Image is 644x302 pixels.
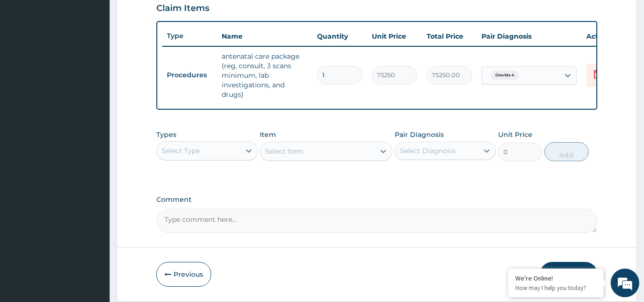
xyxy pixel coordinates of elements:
[156,5,179,28] div: Minimize live chat window
[5,201,182,234] textarea: Type your message and hit 'Enter'
[260,130,276,139] label: Item
[162,66,217,84] td: Procedures
[400,146,456,156] div: Select Diagnosis
[515,284,596,292] p: How may I help you today?
[422,27,477,46] th: Total Price
[55,90,132,187] span: We're online!
[217,27,312,46] th: Name
[498,130,532,139] label: Unit Price
[156,262,211,287] button: Previous
[477,27,582,46] th: Pair Diagnosis
[395,130,444,139] label: Pair Diagnosis
[18,48,39,72] img: d_794563401_company_1708531726252_794563401
[312,27,367,46] th: Quantity
[515,274,596,282] div: We're Online!
[156,131,176,139] label: Types
[544,142,589,161] button: Add
[217,47,312,104] td: antenatal care package (reg, consult, 3 scans minimum, lab investigations, and drugs)
[540,262,597,287] button: Submit
[162,27,217,45] th: Type
[162,146,200,156] div: Select Type
[582,27,629,46] th: Actions
[156,3,209,14] h3: Claim Items
[367,27,422,46] th: Unit Price
[491,71,519,80] span: Gravida 4
[156,196,598,204] label: Comment
[50,53,160,66] div: Chat with us now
